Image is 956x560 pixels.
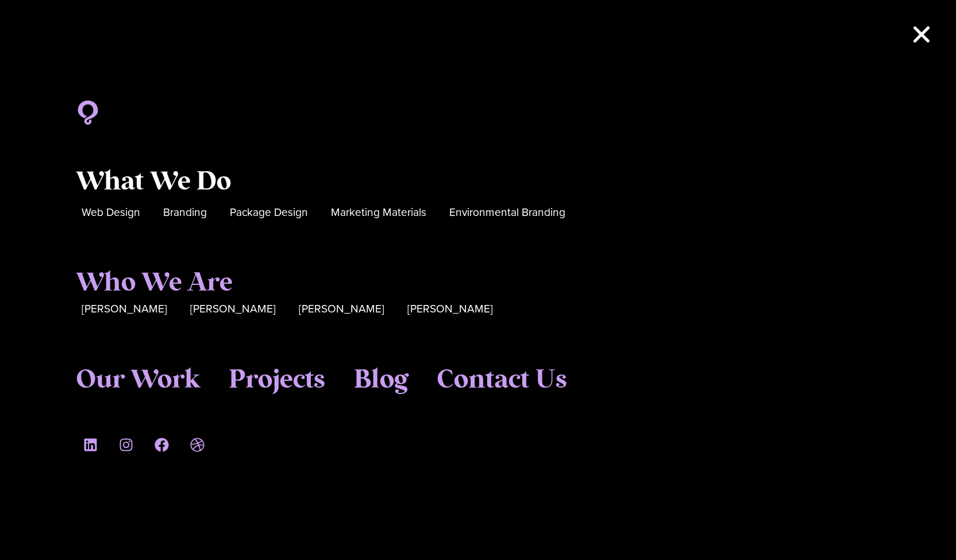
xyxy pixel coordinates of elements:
[82,300,167,318] a: [PERSON_NAME]
[230,204,308,222] a: Package Design
[76,268,233,299] a: Who We Are
[407,300,493,318] a: [PERSON_NAME]
[82,204,140,222] a: Web Design
[437,365,567,396] a: Contact Us
[331,204,426,222] a: Marketing Materials
[299,300,384,318] a: [PERSON_NAME]
[354,365,408,396] a: Blog
[163,204,207,222] a: Branding
[449,204,565,222] a: Environmental Branding
[910,23,933,46] a: Close
[76,167,231,198] a: What We Do
[190,300,276,318] a: [PERSON_NAME]
[76,365,200,396] a: Our Work
[229,365,325,396] a: Projects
